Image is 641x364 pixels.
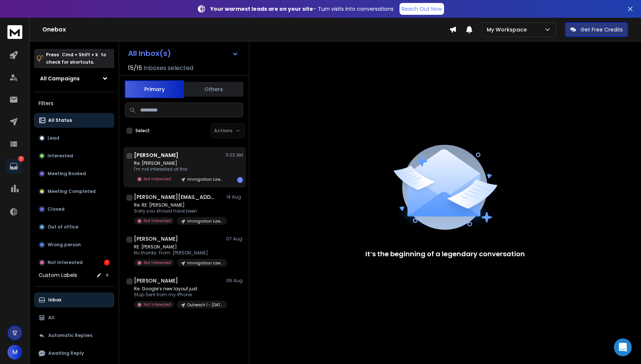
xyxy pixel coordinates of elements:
p: Immigration Lawyers Outreach - 001 - [DATE] [187,260,223,266]
h3: Custom Labels [39,271,77,279]
h1: [PERSON_NAME][EMAIL_ADDRESS][DOMAIN_NAME] [134,193,216,201]
p: Lead [47,135,59,141]
img: logo [7,25,22,39]
button: Out of office [34,220,114,234]
p: RE: [PERSON_NAME] [134,244,223,250]
p: 06 Aug [226,278,243,284]
p: Not Interested [144,302,171,307]
div: Open Intercom Messenger [614,338,632,356]
button: Closed [34,202,114,217]
p: Not Interested [144,218,171,224]
p: Sorry you should have been [134,208,223,214]
p: Outreach 1 - [DATE] [187,302,223,308]
button: Automatic Replies [34,328,114,343]
p: Immigration Lawyers Outreach - 001 - [DATE] [187,218,223,224]
p: Re: Google’s new layout just [134,286,223,292]
strong: Your warmest leads are on your site [210,5,313,13]
button: Not Interested1 [34,255,114,270]
button: M [7,345,22,360]
p: Interested [47,153,73,159]
a: Reach Out Now [400,3,444,15]
p: Meeting Completed [47,188,96,194]
p: 14 Aug [226,194,243,200]
p: No thanks. From: [PERSON_NAME] [134,250,223,256]
a: 1 [6,159,21,174]
p: Re: RE: [PERSON_NAME] [134,202,223,208]
p: Get Free Credits [581,26,623,33]
p: Reach Out Now [402,5,442,13]
p: Meeting Booked [47,171,86,177]
h1: Onebox [42,25,449,34]
p: Re: [PERSON_NAME] [134,160,223,166]
h1: All Campaigns [40,75,80,82]
button: Interested [34,148,114,163]
div: 1 [237,177,243,183]
p: Immigration Lawyers Outreach - 001 - [DATE] [187,177,223,182]
h1: [PERSON_NAME] [134,151,178,159]
p: All Status [48,117,72,123]
p: Not Interested [47,260,83,266]
h1: [PERSON_NAME] [134,277,178,284]
button: Others [184,81,243,97]
p: Closed [47,206,65,212]
button: Get Free Credits [565,22,628,37]
button: All Inbox(s) [122,46,244,61]
p: Awaiting Reply [48,350,84,356]
button: Meeting Booked [34,166,114,181]
button: All [34,310,114,325]
h3: Filters [34,98,114,108]
span: 15 / 15 [128,64,142,73]
div: 1 [104,260,110,266]
button: All Campaigns [34,71,114,86]
button: Primary [125,80,184,98]
p: Not Interested [144,176,171,182]
p: My Workspace [487,26,530,33]
p: It’s the beginning of a legendary conversation [365,249,525,259]
p: 1 [18,156,24,162]
p: Inbox [48,297,61,303]
p: 07 Aug [226,236,243,242]
button: Inbox [34,293,114,307]
label: Select [135,128,150,134]
h1: All Inbox(s) [128,50,171,57]
p: – Turn visits into conversations [210,5,394,13]
button: Meeting Completed [34,184,114,199]
p: All [48,315,55,321]
p: Stop Sent from my iPhone [134,292,223,298]
h1: [PERSON_NAME] [134,235,178,243]
p: Automatic Replies [48,333,92,338]
button: Wrong person [34,237,114,252]
button: Lead [34,131,114,146]
button: Awaiting Reply [34,346,114,361]
p: Press to check for shortcuts. [46,51,106,66]
p: I'm not interested at this [134,166,223,172]
span: Cmd + Shift + k [61,50,99,59]
p: Not Interested [144,260,171,266]
p: 11:02 AM [226,152,243,158]
p: Wrong person [47,242,81,248]
h3: Inboxes selected [144,64,193,73]
button: All Status [34,113,114,128]
p: Out of office [47,224,78,230]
